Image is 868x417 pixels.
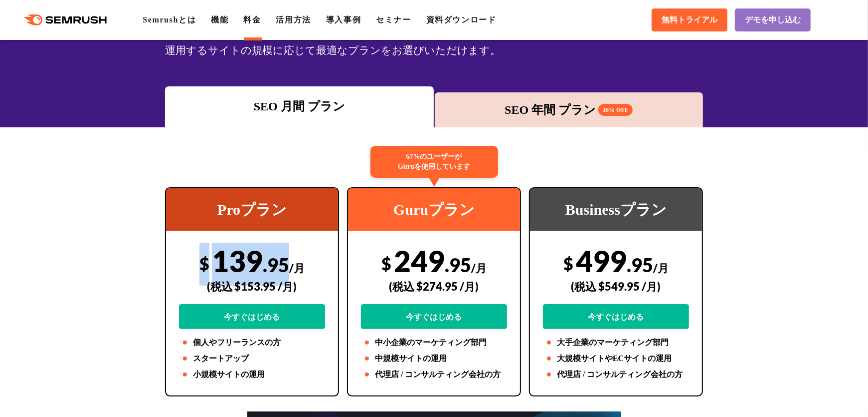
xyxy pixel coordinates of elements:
[179,337,325,349] li: 個人やフリーランスの方
[199,253,209,274] span: $
[543,337,689,349] li: 大手企業のマーケティング部門
[361,337,507,349] li: 中小企業のマーケティング部門
[662,15,717,25] span: 無料トライアル
[445,253,471,276] span: .95
[376,15,411,24] a: セミナー
[179,243,325,329] div: 139
[179,369,325,381] li: 小規模サイトの運用
[543,369,689,381] li: 代理店 / コンサルティング会社の方
[653,261,669,275] span: /月
[166,188,338,231] div: Proプラン
[276,15,311,24] a: 活用方法
[211,15,228,24] a: 機能
[143,15,196,24] a: Semrushとは
[361,269,507,304] div: (税込 $274.95 /月)
[440,101,698,119] div: SEO 年間 プラン
[263,253,289,276] span: .95
[652,8,727,31] a: 無料トライアル
[361,243,507,329] div: 249
[361,369,507,381] li: 代理店 / コンサルティング会社の方
[471,261,487,275] span: /月
[543,304,689,329] a: 今すぐはじめる
[563,253,573,274] span: $
[543,243,689,329] div: 499
[170,97,429,115] div: SEO 月間 プラン
[179,304,325,329] a: 今すぐはじめる
[179,269,325,304] div: (税込 $153.95 /月)
[381,253,391,274] span: $
[745,15,801,25] span: デモを申し込む
[326,15,361,24] a: 導入事例
[426,15,497,24] a: 資料ダウンロード
[370,146,498,178] div: 67%のユーザーが Guruを使用しています
[735,8,811,31] a: デモを申し込む
[243,15,261,24] a: 料金
[598,104,633,116] span: 16% OFF
[530,188,702,231] div: Businessプラン
[289,261,305,275] span: /月
[179,353,325,365] li: スタートアップ
[361,304,507,329] a: 今すぐはじめる
[361,353,507,365] li: 中規模サイトの運用
[348,188,520,231] div: Guruプラン
[627,253,653,276] span: .95
[543,269,689,304] div: (税込 $549.95 /月)
[543,353,689,365] li: 大規模サイトやECサイトの運用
